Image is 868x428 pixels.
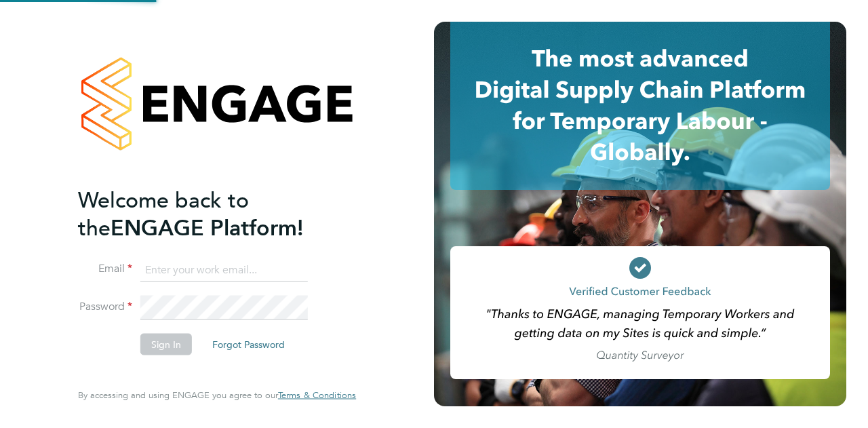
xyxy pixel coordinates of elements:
[201,334,296,355] button: Forgot Password
[78,186,342,241] h2: ENGAGE Platform!
[78,389,356,401] span: By accessing and using ENGAGE you agree to our
[78,300,132,314] label: Password
[140,334,192,355] button: Sign In
[78,262,132,276] label: Email
[140,258,308,282] input: Enter your work email...
[78,187,249,241] span: Welcome back to the
[278,390,356,401] a: Terms & Conditions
